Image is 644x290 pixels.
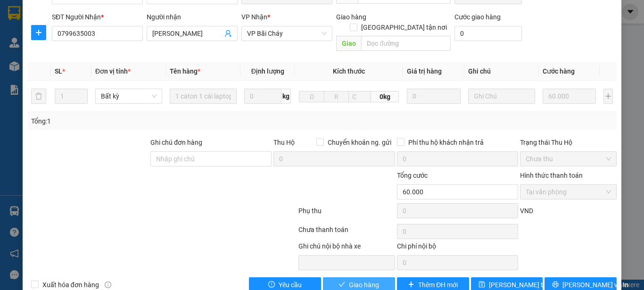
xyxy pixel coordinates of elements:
[101,89,157,103] span: Bất kỳ
[397,241,518,255] div: Chi phí nội bộ
[297,224,396,241] div: Chưa thanh toán
[241,13,267,21] span: VP Nhận
[32,29,46,36] span: plus
[479,281,485,289] span: save
[268,281,275,289] span: exclamation-circle
[336,36,361,51] span: Giao
[454,13,501,21] label: Cước giao hàng
[281,89,291,104] span: kg
[397,172,428,179] span: Tổng cước
[324,91,349,102] input: R
[603,89,613,104] button: plus
[357,22,451,33] span: [GEOGRAPHIC_DATA] tận nơi
[31,116,249,126] div: Tổng: 1
[31,25,46,40] button: plus
[150,151,272,166] input: Ghi chú đơn hàng
[297,206,396,222] div: Phụ thu
[251,67,284,75] span: Định lượng
[543,89,596,104] input: 0
[299,91,324,102] input: D
[526,185,611,199] span: Tại văn phòng
[418,280,458,290] span: Thêm ĐH mới
[147,12,238,22] div: Người nhận
[407,67,442,75] span: Giá trị hàng
[170,67,200,75] span: Tên hàng
[361,36,451,51] input: Dọc đường
[95,67,131,75] span: Đơn vị tính
[52,12,143,22] div: SĐT Người Nhận
[464,62,539,81] th: Ghi chú
[31,89,46,104] button: delete
[520,137,617,148] div: Trạng thái Thu Hộ
[552,281,559,289] span: printer
[55,67,62,75] span: SL
[468,89,535,104] input: Ghi Chú
[324,137,395,148] span: Chuyển khoản ng. gửi
[562,280,628,290] span: [PERSON_NAME] và In
[520,172,583,179] label: Hình thức thanh toán
[224,30,232,37] span: user-add
[339,281,345,289] span: check
[408,281,414,289] span: plus
[454,26,522,41] input: Cước giao hàng
[39,280,103,290] span: Xuất hóa đơn hàng
[405,137,487,148] span: Phí thu hộ khách nhận trả
[247,26,327,41] span: VP Bãi Cháy
[520,207,533,215] span: VND
[349,280,379,290] span: Giao hàng
[407,89,460,104] input: 0
[348,91,371,102] input: C
[279,280,302,290] span: Yêu cầu
[105,282,111,288] span: info-circle
[150,139,202,146] label: Ghi chú đơn hàng
[526,152,611,166] span: Chưa thu
[336,13,366,21] span: Giao hàng
[543,67,575,75] span: Cước hàng
[333,67,365,75] span: Kích thước
[371,91,399,102] span: 0kg
[298,241,395,255] div: Ghi chú nội bộ nhà xe
[489,280,564,290] span: [PERSON_NAME] thay đổi
[273,139,295,146] span: Thu Hộ
[170,89,237,104] input: VD: Bàn, Ghế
